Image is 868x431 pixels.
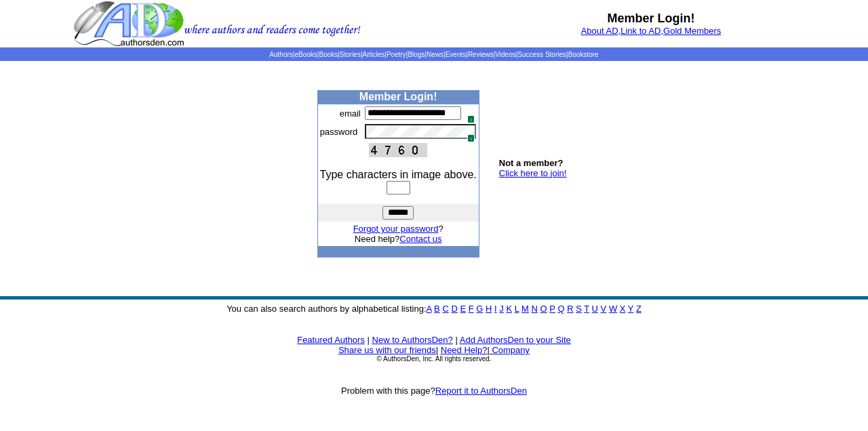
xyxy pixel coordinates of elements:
a: Contact us [399,234,441,244]
a: U [592,304,598,314]
a: Company [492,345,530,355]
b: Not a member? [499,158,564,168]
a: Share us with our friends [338,345,436,355]
a: Add AuthorsDen to your Site [460,335,571,345]
a: P [549,304,555,314]
a: I [494,304,497,314]
font: | [487,345,530,355]
a: W [609,304,617,314]
a: News [427,51,443,58]
a: H [486,304,492,314]
span: | | | | | | | | | | | | [269,51,598,58]
b: Member Login! [359,91,437,102]
a: Featured Authors [297,335,365,345]
a: L [515,304,519,314]
font: , , [581,26,722,36]
a: Poetry [387,51,406,58]
font: ? [353,224,443,234]
a: Blogs [408,51,425,58]
span: 1 [467,115,475,123]
a: D [451,304,457,314]
a: X [620,304,626,314]
a: B [434,304,440,314]
a: Report it to AuthorsDen [435,386,527,396]
font: email [340,108,361,119]
a: Y [628,304,633,314]
a: Z [636,304,642,314]
a: Gold Members [663,26,721,36]
span: 1 [467,134,475,142]
a: K [506,304,512,314]
a: Link to AD [620,26,660,36]
a: G [476,304,483,314]
a: Stories [340,51,361,58]
font: © AuthorsDen, Inc. All rights reserved. [376,355,491,363]
a: T [584,304,589,314]
a: Bookstore [568,51,599,58]
a: Click here to join! [499,168,567,178]
a: Forgot your password [353,224,439,234]
a: Reviews [468,51,494,58]
font: password [320,127,358,137]
font: Problem with this page? [341,386,527,396]
a: Q [557,304,564,314]
a: Articles [363,51,385,58]
font: | [455,335,457,345]
img: This Is CAPTCHA Image [369,143,427,157]
a: M [521,304,529,314]
a: C [442,304,448,314]
a: A [427,304,432,314]
a: N [532,304,538,314]
a: J [499,304,504,314]
img: npw-badge-icon.svg [462,110,473,121]
a: F [469,304,474,314]
a: Videos [495,51,515,58]
a: E [460,304,466,314]
a: Authors [269,51,292,58]
a: New to AuthorsDen? [372,335,453,345]
a: Need Help? [441,345,488,355]
a: About AD [581,26,618,36]
font: You can also search authors by alphabetical listing: [226,304,642,314]
a: Events [446,51,467,58]
font: | [368,335,370,345]
font: | [436,345,438,355]
b: Member Login! [608,12,695,25]
a: S [576,304,582,314]
a: R [567,304,573,314]
a: O [540,304,547,314]
a: Success Stories [517,51,566,58]
font: Type characters in image above. [320,169,477,180]
a: V [601,304,607,314]
a: Books [319,51,338,58]
font: Need help? [355,234,442,244]
a: eBooks [294,51,317,58]
img: npw-badge-icon.svg [462,129,473,140]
